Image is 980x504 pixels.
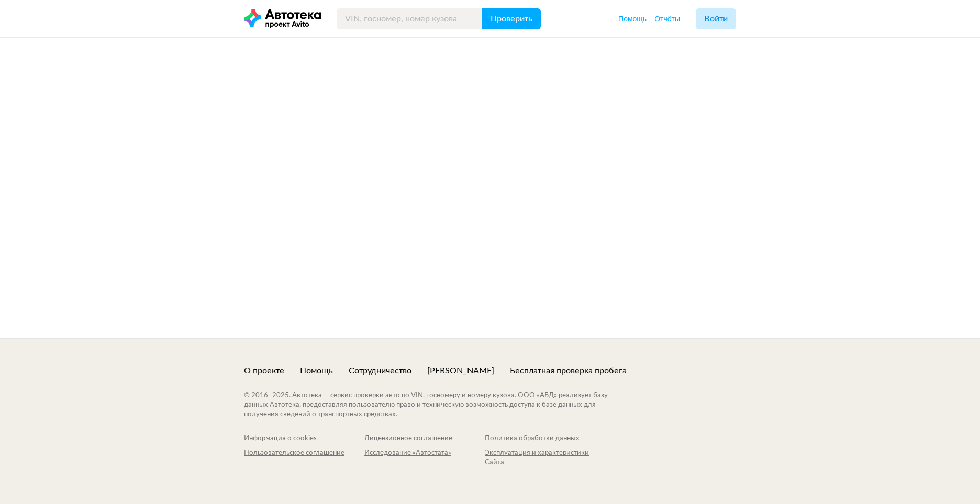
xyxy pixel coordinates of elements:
a: Лицензионное соглашение [364,434,485,443]
a: Бесплатная проверка пробега [510,365,627,376]
div: Пользовательское соглашение [244,449,364,458]
a: Исследование «Автостата» [364,449,485,467]
button: Проверить [482,8,541,29]
a: Информация о cookies [244,434,364,443]
span: Отчёты [654,15,680,23]
a: О проекте [244,365,284,376]
a: Помощь [618,14,647,24]
div: © 2016– 2025 . Автотека — сервис проверки авто по VIN, госномеру и номеру кузова. ООО «АБД» реали... [244,391,629,419]
a: Пользовательское соглашение [244,449,364,467]
a: Политика обработки данных [485,434,605,443]
a: Отчёты [654,14,680,24]
button: Войти [696,8,736,29]
span: Проверить [491,15,532,23]
a: Сотрудничество [349,365,411,376]
a: [PERSON_NAME] [427,365,494,376]
span: Войти [704,15,728,23]
span: Помощь [618,15,647,23]
div: Исследование «Автостата» [364,449,485,458]
a: Помощь [300,365,333,376]
input: VIN, госномер, номер кузова [337,8,483,29]
a: Эксплуатация и характеристики Сайта [485,449,605,467]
